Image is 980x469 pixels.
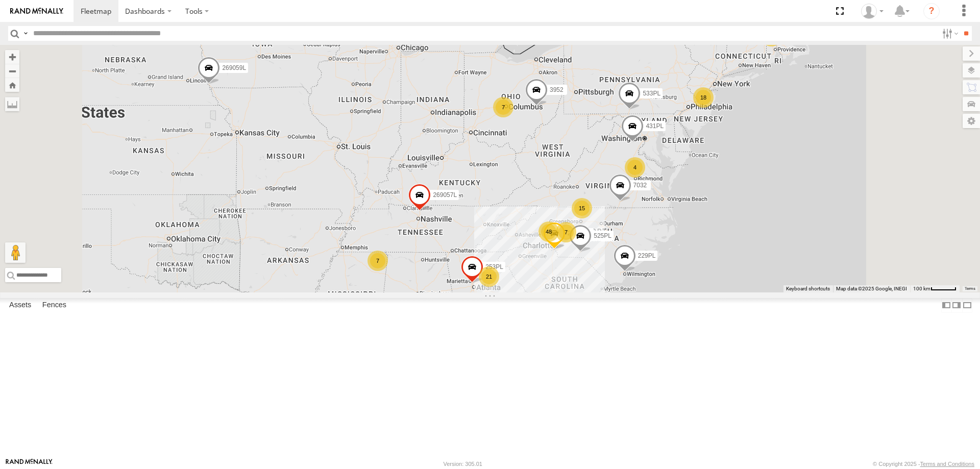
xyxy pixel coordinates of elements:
div: © Copyright 2025 - [873,461,974,467]
button: Zoom in [5,50,19,64]
label: Assets [4,298,36,312]
label: Map Settings [963,114,980,128]
span: 431PL [646,122,664,130]
button: Keyboard shortcuts [786,285,830,292]
span: 100 km [913,286,930,291]
span: 253PL [485,263,503,270]
span: 269059L [222,64,246,71]
div: 7 [556,222,576,242]
div: 4 [625,157,645,178]
div: 48 [538,221,559,242]
a: Terms [965,287,975,291]
div: 7 [367,251,388,271]
div: 15 [572,198,592,218]
span: 533PL [643,90,660,97]
button: Zoom Home [5,78,19,92]
button: Zoom out [5,64,19,78]
span: 7032 [633,182,647,189]
a: Visit our Website [6,459,53,469]
div: Zack Abernathy [857,4,887,19]
label: Search Query [21,26,30,41]
span: 525PL [594,232,611,239]
label: Search Filter Options [938,26,960,41]
img: rand-logo.svg [10,8,63,15]
div: 18 [693,87,714,108]
div: Version: 305.01 [444,461,482,467]
div: 21 [479,266,499,287]
div: 2 [761,26,781,46]
label: Hide Summary Table [962,298,972,313]
button: Drag Pegman onto the map to open Street View [5,242,26,263]
label: Measure [5,97,19,111]
button: Map Scale: 100 km per 47 pixels [910,285,960,292]
div: 7 [493,97,513,117]
i: ? [923,3,940,19]
label: Fences [37,298,71,312]
span: Map data ©2025 Google, INEGI [836,286,907,291]
span: 269057L [433,191,457,199]
a: Terms and Conditions [920,461,974,467]
label: Dock Summary Table to the Left [941,298,951,313]
span: 229PL [638,252,656,259]
span: 3952 [550,86,563,93]
label: Dock Summary Table to the Right [951,298,962,313]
